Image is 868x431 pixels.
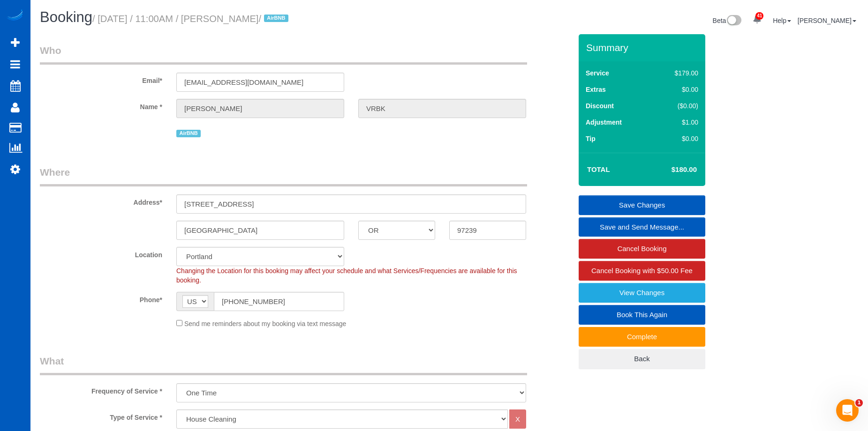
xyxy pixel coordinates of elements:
[726,15,741,27] img: New interface
[176,73,344,92] input: Email*
[6,9,24,22] img: Automaid Logo
[855,399,863,407] span: 1
[586,101,614,111] label: Discount
[358,99,526,118] input: Last Name*
[579,217,705,237] a: Save and Send Message...
[579,261,705,281] a: Cancel Booking with $50.00 Fee
[40,44,527,65] legend: Who
[579,239,705,259] a: Cancel Booking
[798,17,856,24] a: [PERSON_NAME]
[33,383,169,396] label: Frequency of Service *
[587,165,610,173] strong: Total
[92,14,291,24] small: / [DATE] / 11:00AM / [PERSON_NAME]
[655,118,698,127] div: $1.00
[176,99,344,118] input: First Name*
[836,399,859,422] iframe: Intercom live chat
[586,42,701,53] h3: Summary
[33,247,169,260] label: Location
[40,354,527,375] legend: What
[33,194,169,207] label: Address*
[33,99,169,111] label: Name *
[755,12,763,20] span: 41
[258,14,291,24] span: /
[586,134,596,143] label: Tip
[33,409,169,422] label: Type of Service *
[643,166,697,174] h4: $180.00
[176,221,344,240] input: City*
[176,267,517,284] span: Changing the Location for this booking may affect your schedule and what Services/Frequencies are...
[586,118,622,127] label: Adjustment
[655,85,698,94] div: $0.00
[655,68,698,78] div: $179.00
[655,134,698,143] div: $0.00
[33,73,169,85] label: Email*
[579,327,705,347] a: Complete
[586,68,609,78] label: Service
[579,195,705,215] a: Save Changes
[579,349,705,369] a: Back
[579,283,705,303] a: View Changes
[264,15,288,22] span: AirBNB
[40,9,92,25] span: Booking
[748,9,766,30] a: 41
[655,101,698,111] div: ($0.00)
[579,305,705,325] a: Book This Again
[184,320,347,327] span: Send me reminders about my booking via text message
[591,267,693,275] span: Cancel Booking with $50.00 Fee
[773,17,791,24] a: Help
[40,165,527,186] legend: Where
[176,130,201,137] span: AirBNB
[713,17,742,24] a: Beta
[214,292,344,311] input: Phone*
[449,221,526,240] input: Zip Code*
[33,292,169,305] label: Phone*
[586,85,606,94] label: Extras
